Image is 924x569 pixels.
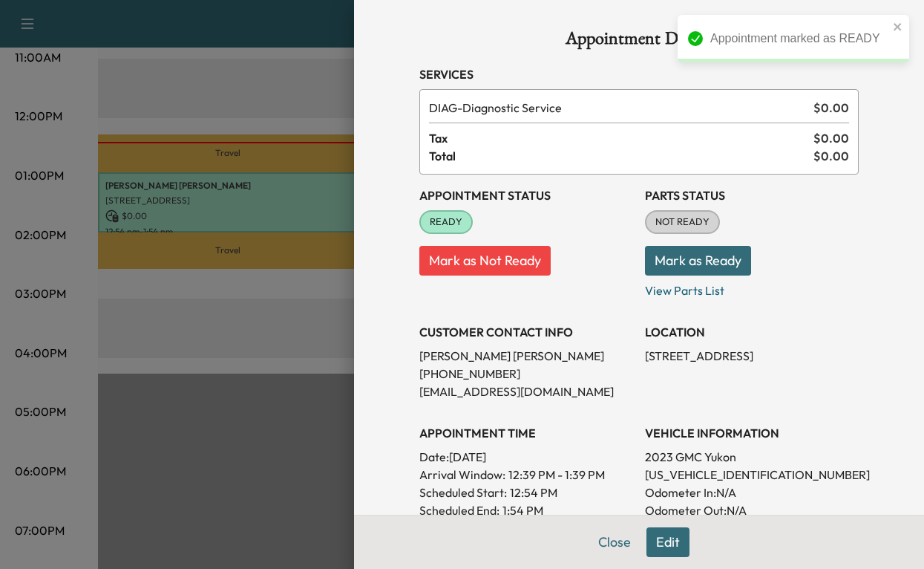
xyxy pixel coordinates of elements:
p: [STREET_ADDRESS] [645,347,859,365]
p: View Parts List [645,276,859,299]
p: Scheduled End: [419,501,499,519]
h3: CUSTOMER CONTACT INFO [419,323,633,341]
p: Arrival Window: [419,466,633,484]
button: Mark as Not Ready [419,246,551,276]
span: READY [421,215,471,230]
p: [US_VEHICLE_IDENTIFICATION_NUMBER] [645,466,859,484]
span: $ 0.00 [813,99,849,117]
button: close [893,21,903,33]
button: Close [589,527,640,557]
p: [PHONE_NUMBER] [419,365,633,383]
p: 1:54 PM [502,501,543,519]
h3: VEHICLE INFORMATION [645,424,859,442]
p: 12:54 PM [510,484,557,501]
span: 12:39 PM - 1:39 PM [508,466,605,484]
p: 2023 GMC Yukon [645,448,859,466]
h3: Services [419,65,859,83]
p: [PERSON_NAME] [PERSON_NAME] [419,347,633,365]
button: Mark as Ready [645,246,751,276]
h3: APPOINTMENT TIME [419,424,633,442]
p: Odometer In: N/A [645,484,859,501]
button: Edit [646,527,689,557]
p: Odometer Out: N/A [645,501,859,519]
p: [EMAIL_ADDRESS][DOMAIN_NAME] [419,383,633,400]
h3: Appointment Status [419,186,633,204]
span: NOT READY [646,215,718,230]
span: Tax [429,129,813,147]
h3: Parts Status [645,186,859,204]
div: Appointment marked as READY [710,30,888,48]
span: Diagnostic Service [429,99,807,117]
span: $ 0.00 [813,129,849,147]
p: Scheduled Start: [419,484,507,501]
span: $ 0.00 [813,147,849,165]
h3: LOCATION [645,323,859,341]
span: Total [429,147,813,165]
h1: Appointment Details [419,30,859,53]
p: Date: [DATE] [419,448,633,466]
